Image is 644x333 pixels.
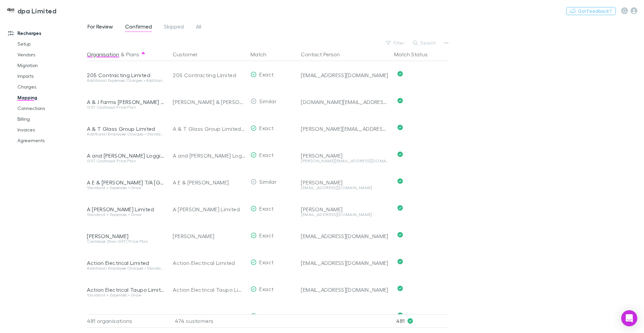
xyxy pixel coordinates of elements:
div: A & J Farms [PERSON_NAME] & [PERSON_NAME] [87,99,165,105]
span: Exact [259,259,274,265]
svg: Confirmed [397,98,403,103]
div: Action Electrical Taupo Limited [87,286,165,293]
div: [PERSON_NAME] Farms Limited [173,303,245,330]
svg: Confirmed [397,178,403,184]
div: Additional Employee Charges • Standard + Payroll + Expenses [87,266,165,270]
div: A [PERSON_NAME] Limited [173,196,245,223]
div: [EMAIL_ADDRESS][DOMAIN_NAME] [301,286,389,293]
a: Vendors [11,49,91,60]
img: dpa Limited's Logo [7,7,15,15]
span: Exact [259,313,274,319]
a: Agreements [11,135,91,146]
div: Action Electrical Limited [173,249,245,276]
span: All [196,23,201,32]
div: A [PERSON_NAME] Limited [87,206,165,213]
a: Migration [11,60,91,71]
a: dpa Limited [3,3,60,19]
div: [EMAIL_ADDRESS][DOMAIN_NAME] [301,213,389,217]
svg: Confirmed [397,152,403,157]
div: [DOMAIN_NAME][EMAIL_ADDRESS][DOMAIN_NAME] [301,99,389,105]
div: Additional Employee Charges • Standard + Payroll + Expenses [87,132,165,136]
span: Exact [259,152,274,158]
div: [PERSON_NAME] [301,206,389,213]
a: Connections [11,103,91,114]
div: [PERSON_NAME][EMAIL_ADDRESS][DOMAIN_NAME] [301,313,389,320]
span: Exact [259,125,274,131]
button: Search [410,39,440,47]
div: Action Electrical Taupo Limited [173,276,245,303]
button: Match Status [394,48,436,61]
div: GST Cashbook Price Plan [87,159,165,163]
span: Similar [259,178,276,185]
div: Open Intercom Messenger [621,310,637,326]
span: Exact [259,71,274,77]
div: [EMAIL_ADDRESS][DOMAIN_NAME] [301,186,389,190]
div: A and [PERSON_NAME] Logging Limited [87,152,165,159]
div: A E & [PERSON_NAME] T/A [GEOGRAPHIC_DATA] [87,179,165,186]
span: Exact [259,286,274,292]
div: A & T Glass Group Limited [87,125,165,132]
div: Additional Expenses Charges • Additional Project Charges • Additional Employee Charges • Ultimate... [87,78,165,82]
span: Exact [259,205,274,212]
div: [PERSON_NAME] [87,233,165,239]
a: Charges [11,81,91,92]
p: 481 [396,315,449,327]
svg: Confirmed [397,313,403,318]
div: A and [PERSON_NAME] Logging Limited [173,142,245,169]
svg: Confirmed [397,125,403,130]
svg: Confirmed [397,286,403,291]
div: 481 organisations [87,314,167,328]
div: A & T Glass Group Limited - OSD [173,115,245,142]
button: Plans [126,48,139,61]
button: Got Feedback? [566,7,616,15]
div: & [87,48,165,61]
div: Standard + Expenses • Grow [87,293,165,297]
button: Filter [383,39,408,47]
div: [PERSON_NAME][EMAIL_ADDRESS][PERSON_NAME][DOMAIN_NAME] [301,125,389,132]
div: [PERSON_NAME] [301,179,389,186]
div: [PERSON_NAME] [301,152,389,159]
svg: Confirmed [397,259,403,264]
div: Standard + Expenses • Grow [87,186,165,190]
a: Invoices [11,124,91,135]
div: 474 customers [167,314,248,328]
div: GST Cashbook Price Plan [87,105,165,109]
div: Action Electrical Limited [87,260,165,266]
svg: Confirmed [397,71,403,76]
div: 205 Contracting Limited [173,62,245,89]
a: Mapping [11,92,91,103]
a: Setup [11,39,91,49]
span: Similar [259,98,276,104]
h3: dpa Limited [17,7,56,15]
span: Confirmed [125,23,152,32]
span: Exact [259,232,274,238]
div: [PERSON_NAME] Farms Limited [87,313,165,320]
span: For Review [88,23,113,32]
svg: Confirmed [397,232,403,237]
div: [EMAIL_ADDRESS][DOMAIN_NAME] [301,72,389,78]
a: Billing [11,114,91,124]
div: A E & [PERSON_NAME] [173,169,245,196]
button: Contact Person [301,48,348,61]
div: [PERSON_NAME] [173,223,245,249]
button: Match [251,48,274,61]
svg: Confirmed [397,205,403,211]
button: Customer [173,48,206,61]
div: [PERSON_NAME] & [PERSON_NAME] [173,89,245,115]
div: Standard + Expenses • Grow [87,213,165,217]
div: [PERSON_NAME][EMAIL_ADDRESS][DOMAIN_NAME] [301,159,389,163]
div: [EMAIL_ADDRESS][DOMAIN_NAME] [301,260,389,266]
span: Skipped [164,23,184,32]
div: [EMAIL_ADDRESS][DOMAIN_NAME] [301,233,389,239]
button: Organisation [87,48,119,61]
div: 205 Contracting Limited [87,72,165,78]
a: Recharges [1,28,91,39]
div: Cashbook (Non-GST) Price Plan [87,239,165,243]
a: Imports [11,71,91,81]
